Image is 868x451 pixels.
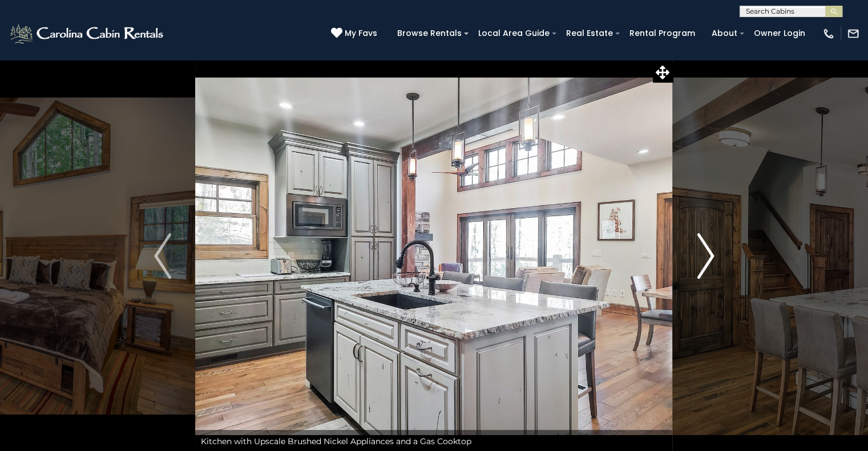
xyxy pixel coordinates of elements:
[624,25,701,42] a: Rental Program
[391,25,467,42] a: Browse Rentals
[473,25,555,42] a: Local Area Guide
[560,25,619,42] a: Real Estate
[706,25,743,42] a: About
[154,233,171,279] img: arrow
[9,22,167,45] img: White-1-2.png
[331,27,380,40] a: My Favs
[697,233,714,279] img: arrow
[847,27,859,40] img: mail-regular-white.png
[345,27,377,39] span: My Favs
[822,27,835,40] img: phone-regular-white.png
[748,25,811,42] a: Owner Login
